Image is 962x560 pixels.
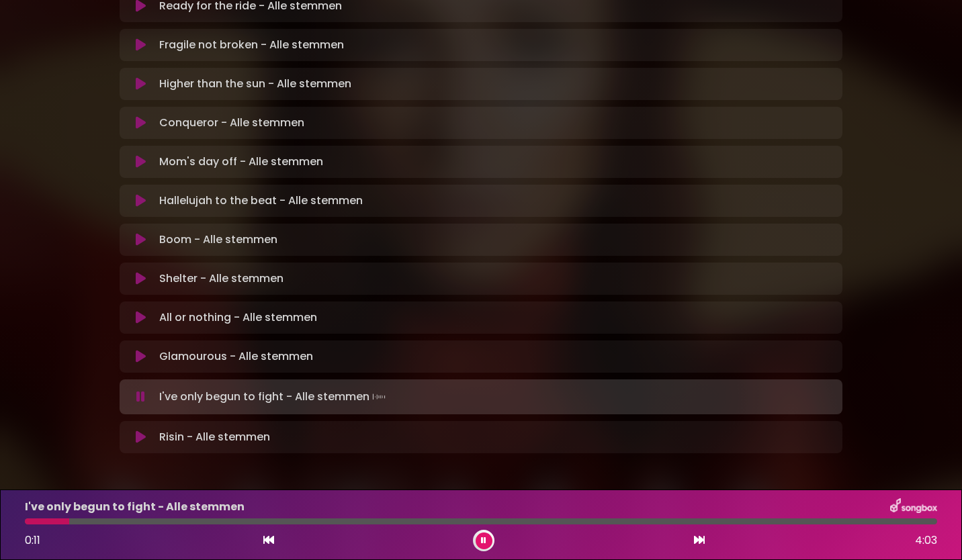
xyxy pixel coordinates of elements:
[159,154,323,170] p: Mom's day off - Alle stemmen
[369,387,388,406] img: waveform4.gif
[159,115,304,131] p: Conqueror - Alle stemmen
[159,429,270,445] p: Risin - Alle stemmen
[159,310,317,326] p: All or nothing - Alle stemmen
[159,271,283,287] p: Shelter - Alle stemmen
[25,499,245,515] p: I've only begun to fight - Alle stemmen
[159,76,351,92] p: Higher than the sun - Alle stemmen
[159,232,277,248] p: Boom - Alle stemmen
[159,37,344,53] p: Fragile not broken - Alle stemmen
[159,348,313,365] p: Glamourous - Alle stemmen
[890,498,937,516] img: songbox-logo-white.png
[159,193,363,209] p: Hallelujah to the beat - Alle stemmen
[159,387,388,406] p: I've only begun to fight - Alle stemmen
